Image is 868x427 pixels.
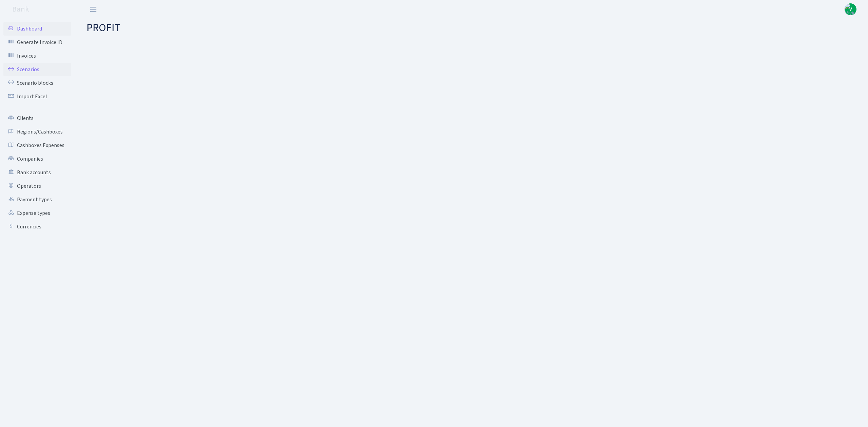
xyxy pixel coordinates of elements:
[3,166,71,179] a: Bank accounts
[3,76,71,90] a: Scenario blocks
[3,193,71,206] a: Payment types
[3,63,71,76] a: Scenarios
[3,220,71,233] a: Currencies
[86,20,120,36] span: PROFIT
[3,206,71,220] a: Expense types
[845,3,856,15] img: Vivio
[85,4,102,15] button: Toggle navigation
[3,111,71,125] a: Clients
[3,90,71,103] a: Import Excel
[3,36,71,49] a: Generate Invoice ID
[3,179,71,193] a: Operators
[3,125,71,139] a: Regions/Cashboxes
[3,49,71,63] a: Invoices
[845,3,856,15] a: V
[3,152,71,166] a: Companies
[3,22,71,36] a: Dashboard
[3,139,71,152] a: Cashboxes Expenses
